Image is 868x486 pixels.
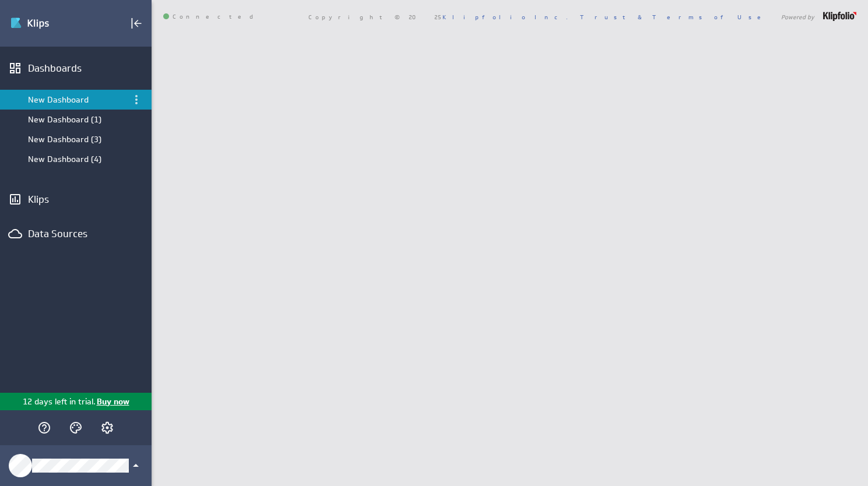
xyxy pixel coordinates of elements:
[66,418,86,438] div: Themes
[34,418,54,438] div: Help
[126,13,146,33] div: Collapse
[100,421,114,435] svg: Account and settings
[28,193,124,206] div: Klips
[580,13,769,21] a: Trust & Terms of Use
[442,13,568,21] a: Klipfolio Inc.
[823,12,856,21] img: logo-footer.png
[308,14,568,20] span: Copyright © 2025
[28,114,125,125] div: New Dashboard (1)
[28,154,125,164] div: New Dashboard (4)
[10,14,92,33] img: Klipfolio klips logo
[69,421,83,435] svg: Themes
[97,418,117,438] div: Account and settings
[781,14,814,20] span: Powered by
[163,13,260,20] span: Connected: ID: dpnc-24 Online: true
[28,62,124,75] div: Dashboards
[96,396,129,408] p: Buy now
[28,134,125,145] div: New Dashboard (3)
[23,396,96,408] p: 12 days left in trial.
[129,93,143,107] div: Dashboard menu
[128,91,145,108] div: Menu
[129,93,143,107] div: Menu
[10,14,92,33] div: Go to Dashboards
[28,94,125,105] div: New Dashboard
[28,227,124,240] div: Data Sources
